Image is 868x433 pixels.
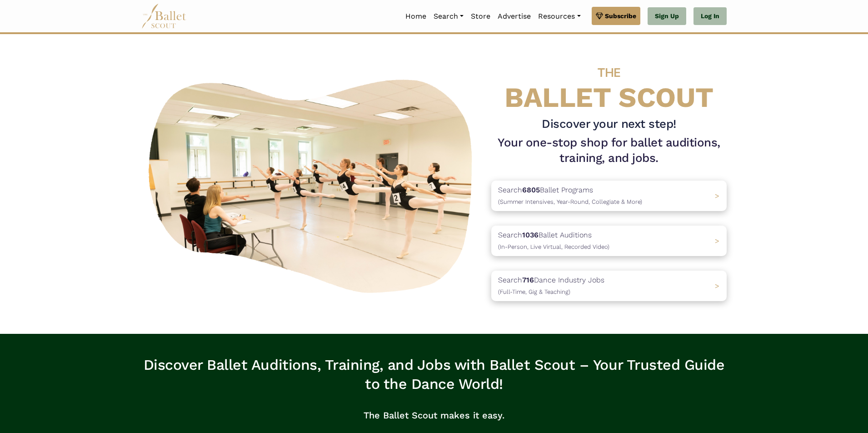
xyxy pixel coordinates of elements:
[491,181,727,211] a: Search6805Ballet Programs(Summer Intensives, Year-Round, Collegiate & More)>
[402,7,430,26] a: Home
[648,7,686,25] a: Sign Up
[430,7,467,26] a: Search
[491,52,727,113] h4: BALLET SCOUT
[715,237,719,245] span: >
[494,7,534,26] a: Advertise
[498,198,642,205] span: (Summer Intensives, Year-Round, Collegiate & More)
[693,7,727,25] a: Log In
[598,65,620,80] span: THE
[467,7,494,26] a: Store
[498,243,609,250] span: (In-Person, Live Virtual, Recorded Video)
[141,70,484,298] img: A group of ballerinas talking to each other in a ballet studio
[141,401,727,430] p: The Ballet Scout makes it easy.
[715,191,719,200] span: >
[491,135,727,166] h1: Your one-stop shop for ballet auditions, training, and jobs.
[498,288,570,295] span: (Full-Time, Gig & Teaching)
[522,186,540,194] b: 6805
[715,282,719,290] span: >
[498,274,604,297] p: Search Dance Industry Jobs
[498,184,642,207] p: Search Ballet Programs
[605,11,636,21] span: Subscribe
[522,276,534,284] b: 716
[491,226,727,256] a: Search1036Ballet Auditions(In-Person, Live Virtual, Recorded Video) >
[522,231,539,239] b: 1036
[498,229,609,252] p: Search Ballet Auditions
[592,7,640,25] a: Subscribe
[596,11,603,21] img: gem.svg
[491,116,727,132] h3: Discover your next step!
[141,356,727,393] h3: Discover Ballet Auditions, Training, and Jobs with Ballet Scout – Your Trusted Guide to the Dance...
[491,271,727,301] a: Search716Dance Industry Jobs(Full-Time, Gig & Teaching) >
[534,7,584,26] a: Resources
